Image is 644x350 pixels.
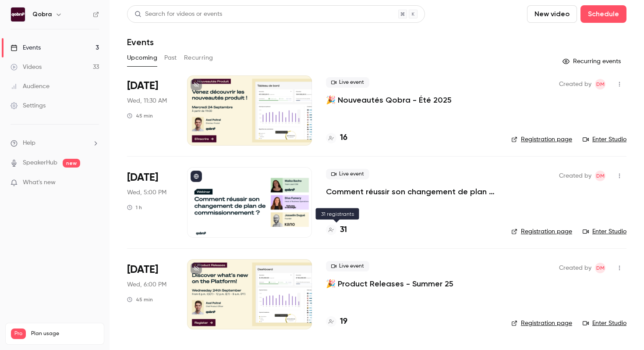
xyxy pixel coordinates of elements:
[23,178,56,187] span: What's new
[127,188,166,197] span: Wed, 5:00 PM
[127,280,166,289] span: Wed, 6:00 PM
[596,263,605,273] span: DM
[127,37,154,47] h1: Events
[127,263,158,277] span: [DATE]
[340,224,347,236] h4: 31
[559,263,591,273] span: Created by
[596,79,605,89] span: DM
[326,224,347,236] a: 31
[11,7,25,21] img: Qobra
[11,139,99,148] li: help-dropdown-opener
[595,171,605,181] span: Dylan Manceau
[326,279,453,289] a: 🎉 Product Releases - Summer 25
[127,204,142,211] div: 1 h
[511,135,572,144] a: Registration page
[583,135,626,144] a: Enter Studio
[127,296,153,303] div: 45 min
[127,75,173,146] div: Sep 24 Wed, 11:30 AM (Europe/Paris)
[11,329,26,339] span: Pro
[184,51,213,65] button: Recurring
[63,159,80,168] span: new
[595,79,605,89] span: Dylan Manceau
[340,316,347,328] h4: 19
[127,171,158,185] span: [DATE]
[164,51,177,65] button: Past
[134,10,222,19] div: Search for videos or events
[11,82,50,91] div: Audience
[580,5,626,23] button: Schedule
[326,261,369,271] span: Live event
[127,96,167,105] span: Wed, 11:30 AM
[583,227,626,236] a: Enter Studio
[583,319,626,328] a: Enter Studio
[559,54,626,68] button: Recurring events
[595,263,605,273] span: Dylan Manceau
[511,319,572,328] a: Registration page
[511,227,572,236] a: Registration page
[340,132,347,144] h4: 16
[326,95,452,105] a: 🎉 Nouveautés Qobra - Été 2025
[11,63,42,71] div: Videos
[326,169,369,179] span: Live event
[127,79,158,93] span: [DATE]
[326,132,347,144] a: 16
[127,259,173,329] div: Sep 24 Wed, 6:00 PM (Europe/Paris)
[23,158,57,168] a: SpeakerHub
[127,112,153,119] div: 45 min
[326,77,369,88] span: Live event
[527,5,577,23] button: New video
[559,79,591,89] span: Created by
[23,139,35,148] span: Help
[31,330,99,337] span: Plan usage
[11,101,46,110] div: Settings
[326,186,497,197] a: Comment réussir son changement de plan de commissionnement ?
[596,171,605,181] span: DM
[11,43,41,52] div: Events
[32,10,52,19] h6: Qobra
[127,51,157,65] button: Upcoming
[88,179,99,187] iframe: Noticeable Trigger
[127,167,173,237] div: Sep 24 Wed, 5:00 PM (Europe/Paris)
[559,171,591,181] span: Created by
[326,316,347,328] a: 19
